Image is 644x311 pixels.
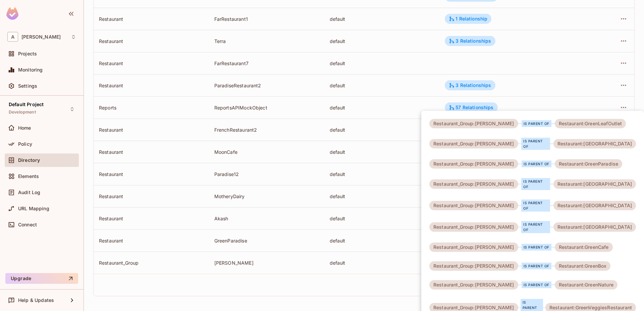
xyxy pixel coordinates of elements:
[522,161,551,167] div: is parent of
[555,119,626,128] div: Restaurant:GreenLeafOutlet
[553,179,636,189] div: Restaurant:[GEOGRAPHIC_DATA]
[521,199,550,212] div: is parent of
[521,178,550,190] div: is parent of
[429,201,518,210] div: Restaurant_Group:[PERSON_NAME]
[429,242,518,252] div: Restaurant_Group:[PERSON_NAME]
[429,179,518,189] div: Restaurant_Group:[PERSON_NAME]
[522,120,551,127] div: is parent of
[522,263,551,269] div: is parent of
[555,242,613,252] div: Restaurant:GreenCafe
[555,159,623,169] div: Restaurant:GreenParadise
[522,281,551,288] div: is parent of
[429,261,518,271] div: Restaurant_Group:[PERSON_NAME]
[429,139,518,148] div: Restaurant_Group:[PERSON_NAME]
[521,221,550,233] div: is parent of
[521,138,550,150] div: is parent of
[553,222,636,232] div: Restaurant:[GEOGRAPHIC_DATA]
[429,119,518,128] div: Restaurant_Group:[PERSON_NAME]
[429,222,518,232] div: Restaurant_Group:[PERSON_NAME]
[555,280,618,290] div: Restaurant:GreenNature
[553,139,636,148] div: Restaurant:[GEOGRAPHIC_DATA]
[555,261,611,271] div: Restaurant:GreenBox
[429,280,518,290] div: Restaurant_Group:[PERSON_NAME]
[553,201,636,210] div: Restaurant:[GEOGRAPHIC_DATA]
[429,159,518,169] div: Restaurant_Group:[PERSON_NAME]
[522,244,551,251] div: is parent of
